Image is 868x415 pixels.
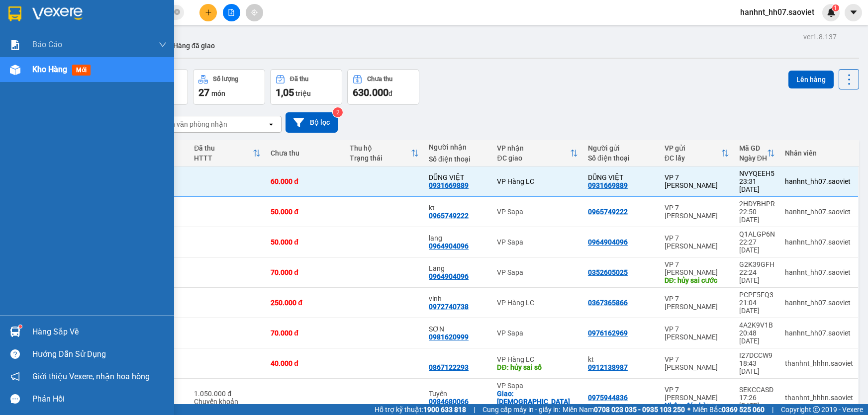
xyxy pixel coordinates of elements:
[10,40,20,50] img: solution-icon
[429,204,487,212] div: kt
[228,9,235,16] span: file-add
[665,204,729,220] div: VP 7 [PERSON_NAME]
[429,272,469,280] div: 0964904096
[588,144,655,152] div: Người gửi
[10,65,20,75] img: warehouse-icon
[588,208,628,216] div: 0965749222
[588,268,628,276] div: 0352605025
[693,404,765,415] span: Miền Bắc
[159,41,167,49] span: down
[429,234,487,242] div: lang
[739,260,775,268] div: G2K39GFH
[429,181,469,189] div: 0931669889
[665,386,729,402] div: VP 7 [PERSON_NAME]
[497,144,570,152] div: VP nhận
[665,154,721,162] div: ĐC lấy
[785,268,853,276] div: hanhnt_hh07.saoviet
[497,390,578,414] div: Giao: lady hilk
[72,65,91,76] span: mới
[213,76,238,83] div: Số lượng
[194,144,253,152] div: Đã thu
[739,299,775,315] div: 21:04 [DATE]
[429,155,487,163] div: Số điện thoại
[347,69,419,105] button: Chưa thu630.000đ
[497,238,578,246] div: VP Sapa
[588,238,628,246] div: 0964904096
[785,177,853,185] div: hanhnt_hh07.saoviet
[271,238,340,246] div: 50.000 đ
[739,144,767,152] div: Mã GD
[174,9,180,15] span: close-circle
[429,325,487,333] div: SƠN
[660,140,734,166] th: Toggle SortBy
[345,140,424,166] th: Toggle SortBy
[19,325,22,328] sup: 1
[271,299,340,307] div: 250.000 đ
[205,9,212,16] span: plus
[350,144,411,152] div: Thu hộ
[739,154,767,162] div: Ngày ĐH
[286,112,338,133] button: Bộ lọc
[739,208,775,224] div: 22:50 [DATE]
[193,69,265,105] button: Số lượng27món
[785,208,853,216] div: hanhnt_hh07.saoviet
[497,154,570,162] div: ĐC giao
[739,291,775,299] div: PCPF5FQ3
[246,4,263,21] button: aim
[429,398,469,406] div: 0984680066
[665,325,729,341] div: VP 7 [PERSON_NAME]
[276,86,294,98] span: 1,05
[271,177,340,185] div: 60.000 đ
[665,144,721,152] div: VP gửi
[687,408,690,412] span: ⚪️
[665,295,729,311] div: VP 7 [PERSON_NAME]
[429,333,469,341] div: 0981620999
[429,390,487,398] div: Tuyên
[739,329,775,345] div: 20:48 [DATE]
[497,382,578,390] div: VP Sapa
[492,140,582,166] th: Toggle SortBy
[665,355,729,371] div: VP 7 [PERSON_NAME]
[832,4,839,11] sup: 1
[32,38,62,51] span: Báo cáo
[739,230,775,238] div: Q1ALGP6N
[739,321,775,329] div: 4A2K9V1B
[665,173,729,189] div: VP 7 [PERSON_NAME]
[588,154,655,162] div: Số điện thoại
[588,181,628,189] div: 0931669889
[295,89,311,97] span: triệu
[159,119,227,129] div: Chọn văn phòng nhận
[849,8,858,17] span: caret-down
[251,9,258,16] span: aim
[588,329,628,337] div: 0976162969
[353,86,388,98] span: 630.000
[845,4,862,21] button: caret-down
[497,329,578,337] div: VP Sapa
[665,402,729,410] div: Nhận: đón hàng
[739,238,775,254] div: 22:27 [DATE]
[174,8,180,17] span: close-circle
[429,295,487,303] div: vinh
[429,264,487,272] div: Lang
[271,208,340,216] div: 50.000 đ
[32,65,67,74] span: Kho hàng
[271,268,340,276] div: 70.000 đ
[785,394,853,402] div: thanhnt_hhhn.saoviet
[10,349,20,359] span: question-circle
[588,173,655,181] div: DŨNG VIỆT
[739,268,775,284] div: 22:24 [DATE]
[594,406,685,414] strong: 0708 023 035 - 0935 103 250
[665,260,729,276] div: VP 7 [PERSON_NAME]
[739,359,775,375] div: 18:43 [DATE]
[32,347,167,362] div: Hướng dẫn sử dụng
[497,208,578,216] div: VP Sapa
[270,69,342,105] button: Đã thu1,05 triệu
[8,6,21,21] img: logo-vxr
[423,406,466,414] strong: 1900 633 818
[739,394,775,410] div: 17:26 [DATE]
[588,363,628,371] div: 0912138987
[271,359,340,367] div: 40.000 đ
[785,149,853,157] div: Nhân viên
[497,355,578,363] div: VP Hàng LC
[732,6,822,18] span: hanhnt_hh07.saoviet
